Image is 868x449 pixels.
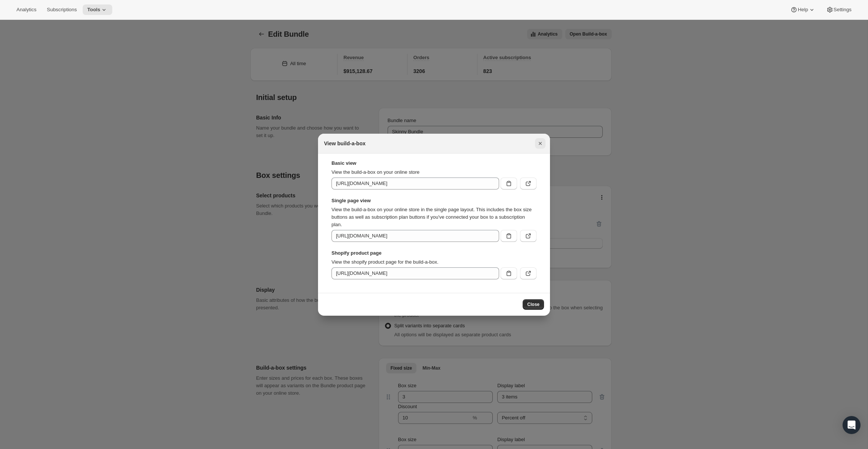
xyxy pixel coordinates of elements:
[834,7,852,13] span: Settings
[16,7,36,13] span: Analytics
[331,197,537,204] strong: Single page view
[42,4,81,15] button: Subscriptions
[331,206,537,228] p: View the build-a-box on your online store in the single page layout. This includes the box size b...
[331,258,537,266] p: View the shopify product page for the build-a-box.
[822,4,856,15] button: Settings
[331,160,537,167] strong: Basic view
[527,301,540,307] span: Close
[331,249,537,257] strong: Shopify product page
[47,7,77,13] span: Subscriptions
[535,138,545,149] button: Close
[12,4,41,15] button: Analytics
[87,7,100,13] span: Tools
[843,416,861,434] div: Open Intercom Messenger
[798,7,808,13] span: Help
[331,169,537,176] p: View the build-a-box on your online store
[786,4,820,15] button: Help
[83,4,112,15] button: Tools
[324,140,366,147] h2: View build-a-box
[523,299,544,310] button: Close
